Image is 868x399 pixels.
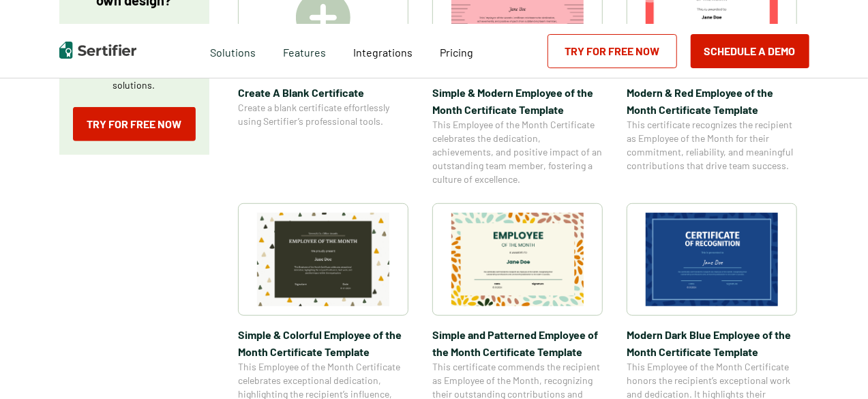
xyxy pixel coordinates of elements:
[627,326,797,360] span: Modern Dark Blue Employee of the Month Certificate Template
[257,213,389,306] img: Simple & Colorful Employee of the Month Certificate Template
[440,46,473,59] span: Pricing
[451,213,584,306] img: Simple and Patterned Employee of the Month Certificate Template
[283,42,326,59] span: Features
[691,34,809,68] button: Schedule a Demo
[353,46,413,59] span: Integrations
[238,101,408,128] span: Create a blank certificate effortlessly using Sertifier’s professional tools.
[548,34,677,68] a: Try for Free Now
[627,84,797,118] span: Modern & Red Employee of the Month Certificate Template
[238,84,408,101] span: Create A Blank Certificate
[210,42,256,59] span: Solutions
[73,107,196,141] a: Try for Free Now
[627,118,797,173] span: This certificate recognizes the recipient as Employee of the Month for their commitment, reliabil...
[432,326,603,360] span: Simple and Patterned Employee of the Month Certificate Template
[432,118,603,186] span: This Employee of the Month Certificate celebrates the dedication, achievements, and positive impa...
[432,84,603,118] span: Simple & Modern Employee of the Month Certificate Template
[646,213,778,306] img: Modern Dark Blue Employee of the Month Certificate Template
[238,326,408,360] span: Simple & Colorful Employee of the Month Certificate Template
[59,42,136,59] img: Sertifier | Digital Credentialing Platform
[440,42,473,59] a: Pricing
[353,42,413,59] a: Integrations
